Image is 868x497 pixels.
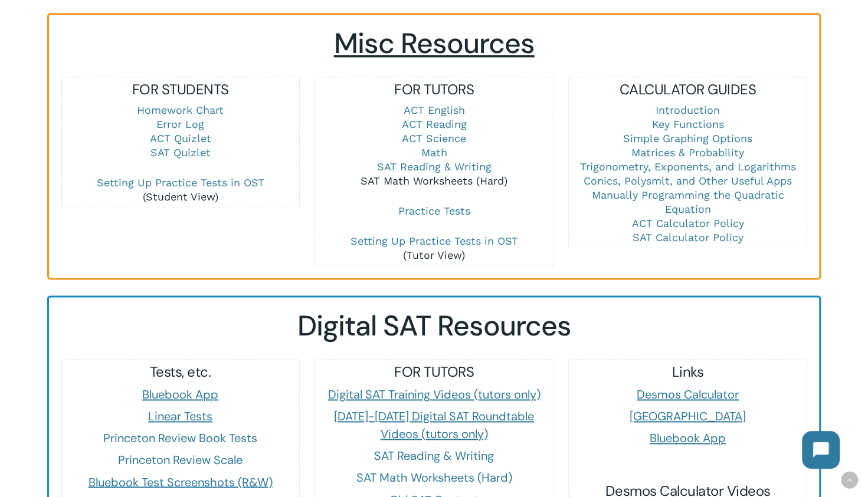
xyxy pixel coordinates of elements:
a: SAT Reading & Writing [376,160,491,173]
h5: Tests, etc. [62,363,299,381]
a: [DATE]-[DATE] Digital SAT Roundtable Videos (tutors only) [334,409,534,442]
a: Practice Tests [398,205,470,217]
a: Homework Chart [137,104,224,116]
a: Bluebook App [650,430,726,446]
a: Bluebook Test Screenshots (R&W) [89,474,273,489]
h5: CALCULATOR GUIDES [569,80,806,99]
a: [GEOGRAPHIC_DATA] [630,409,746,424]
a: Princeton Review Scale [118,452,243,468]
h2: Digital SAT Resources [61,309,807,343]
a: Key Functions [651,118,723,130]
a: ACT English [403,104,464,116]
a: SAT Quizlet [150,146,211,159]
h5: Links [569,363,806,381]
span: Misc Resources [334,25,535,62]
a: SAT Math Worksheets (Hard) [356,470,512,485]
p: (Student View) [62,176,299,204]
a: SAT Reading & Writing [374,448,494,463]
a: Desmos Calculator [637,387,739,402]
a: Math [421,146,447,159]
a: Trigonometry, Exponents, and Logarithms [579,160,795,173]
a: Manually Programming the Quadratic Equation [591,189,784,215]
a: Princeton Review Book Tests [103,430,257,446]
a: Linear Tests [148,409,212,424]
a: Matrices & Probability [631,146,744,159]
a: Setting Up Practice Tests in OST [350,235,517,247]
a: SAT Calculator Policy [632,231,743,243]
a: ACT Science [402,132,466,144]
a: Introduction [656,104,720,116]
a: Digital SAT Training Videos (tutors only) [327,387,540,402]
a: ACT Calculator Policy [631,217,743,229]
a: ACT Reading [401,118,466,130]
iframe: Chatbot [790,419,851,480]
a: Setting Up Practice Tests in OST [97,176,264,189]
a: ACT Quizlet [150,132,211,144]
a: SAT Math Worksheets (Hard) [361,175,507,187]
h5: FOR STUDENTS [62,80,299,99]
h5: FOR TUTORS [315,363,552,381]
h5: FOR TUTORS [315,80,552,99]
a: Conics, Polysmlt, and Other Useful Apps [584,175,792,187]
a: Bluebook App [142,387,218,402]
p: (Tutor View) [315,234,552,262]
a: Error Log [156,118,204,130]
a: Simple Graphing Options [623,132,752,144]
